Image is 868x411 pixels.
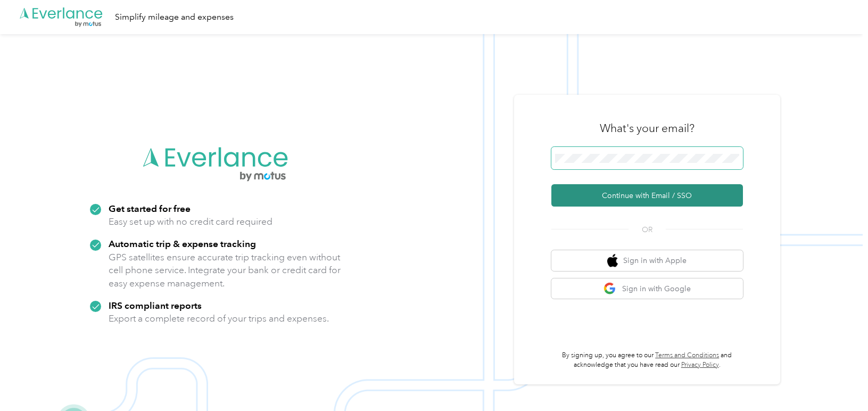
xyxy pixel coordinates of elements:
a: Terms and Conditions [655,351,719,359]
h3: What's your email? [600,121,695,136]
span: OR [629,224,666,235]
p: Easy set up with no credit card required [109,215,272,228]
img: google logo [604,282,617,295]
p: By signing up, you agree to our and acknowledge that you have read our . [551,351,743,369]
button: apple logoSign in with Apple [551,250,743,271]
p: Export a complete record of your trips and expenses. [109,312,329,325]
img: apple logo [607,254,618,267]
strong: Automatic trip & expense tracking [109,238,256,249]
strong: IRS compliant reports [109,300,202,311]
a: Privacy Policy [681,361,719,369]
div: Simplify mileage and expenses [115,11,234,24]
p: GPS satellites ensure accurate trip tracking even without cell phone service. Integrate your bank... [109,251,341,290]
button: google logoSign in with Google [551,278,743,299]
strong: Get started for free [109,203,191,214]
button: Continue with Email / SSO [551,184,743,207]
